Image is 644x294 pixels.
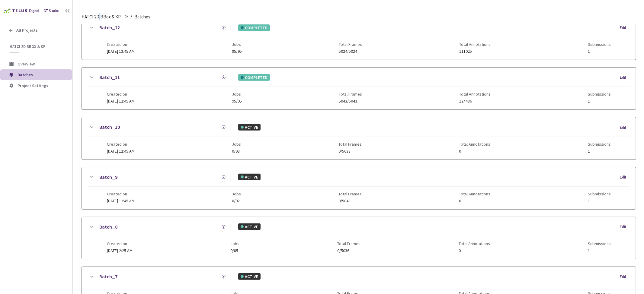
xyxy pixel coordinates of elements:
span: HATCI 2D BBox & KP [10,44,64,49]
span: HATCI 2D BBox & KP [82,13,121,21]
span: 0/5036 [337,248,360,253]
div: COMPLETED [238,24,270,31]
span: Created on [107,42,135,47]
span: Total Frames [338,142,362,147]
span: 1 [588,99,611,103]
span: 0/93 [232,149,241,153]
a: Batch_8 [99,223,117,231]
div: Edit [620,274,630,280]
span: 0/5033 [338,149,362,153]
span: 0 [459,149,491,153]
span: Submissions [588,191,611,196]
div: Batch_12COMPLETEDEditCreated on[DATE] 12:45 AMJobs95/95Total Frames5024/5024Total Annotations1110... [82,18,636,60]
div: Edit [620,125,630,131]
span: Jobs [232,42,242,47]
div: ACTIVE [238,223,261,230]
span: Submissions [588,142,611,147]
span: 0/92 [232,199,241,203]
div: Edit [620,224,630,230]
div: Batch_10ACTIVEEditCreated on[DATE] 12:45 AMJobs0/93Total Frames0/5033Total Annotations0Submissions1 [82,117,636,159]
div: Edit [620,174,630,180]
div: ACTIVE [238,124,261,131]
span: Total Frames [337,241,360,246]
span: [DATE] 12:45 AM [107,198,135,204]
span: All Projects [16,28,38,33]
span: Overview [18,61,35,67]
li: / [130,13,132,21]
span: Submissions [588,42,611,47]
span: Jobs [232,191,241,196]
span: [DATE] 2:25 AM [107,248,133,253]
span: 5043/5043 [339,99,362,103]
a: Batch_12 [99,24,120,31]
span: Jobs [232,142,241,147]
span: Batches [134,13,150,21]
span: 95/95 [232,49,242,54]
span: 111025 [459,49,491,54]
span: Total Frames [339,92,362,96]
a: Batch_11 [99,74,120,81]
div: ACTIVE [238,273,261,280]
span: 95/95 [232,99,242,103]
div: GT Studio [43,8,59,14]
span: [DATE] 12:45 AM [107,148,135,154]
span: Total Frames [338,191,362,196]
span: Submissions [588,92,611,96]
span: 0/5043 [338,199,362,203]
span: Submissions [588,241,611,246]
span: Total Annotations [459,241,490,246]
span: Total Annotations [459,142,491,147]
span: 0/85 [230,248,239,253]
a: Batch_9 [99,173,117,181]
span: Total Annotations [459,92,491,96]
div: COMPLETED [238,74,270,81]
span: 0 [459,199,491,203]
span: 1 [588,248,611,253]
span: 5024/5024 [339,49,362,54]
span: Total Annotations [459,191,491,196]
div: Edit [620,74,630,81]
span: 1 [588,49,611,54]
span: 1 [588,199,611,203]
a: Batch_10 [99,123,120,131]
span: Created on [107,241,133,246]
span: Batches [18,72,33,77]
span: 0 [459,248,490,253]
div: Batch_11COMPLETEDEditCreated on[DATE] 12:45 AMJobs95/95Total Frames5043/5043Total Annotations1244... [82,68,636,109]
span: Created on [107,142,135,147]
span: [DATE] 12:45 AM [107,98,135,104]
span: Project Settings [18,83,48,88]
span: Total Frames [339,42,362,47]
span: Created on [107,191,135,196]
a: Batch_7 [99,273,117,280]
span: Total Annotations [459,42,491,47]
span: Jobs [230,241,239,246]
span: 124486 [459,99,491,103]
span: Jobs [232,92,242,96]
span: Created on [107,92,135,96]
span: 1 [588,149,611,153]
span: [DATE] 12:45 AM [107,49,135,54]
div: Batch_9ACTIVEEditCreated on[DATE] 12:45 AMJobs0/92Total Frames0/5043Total Annotations0Submissions1 [82,167,636,209]
div: ACTIVE [238,174,261,180]
div: Batch_8ACTIVEEditCreated on[DATE] 2:25 AMJobs0/85Total Frames0/5036Total Annotations0Submissions1 [82,217,636,259]
div: Edit [620,25,630,31]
